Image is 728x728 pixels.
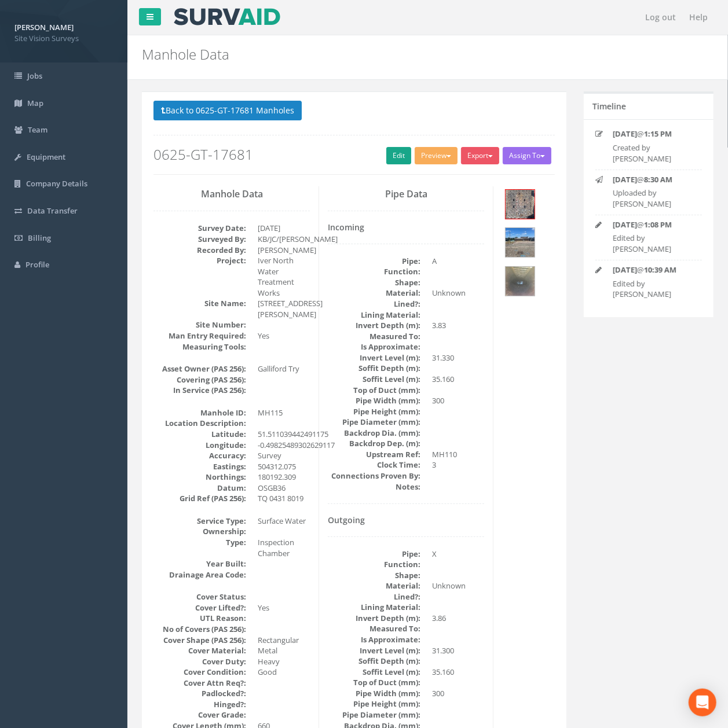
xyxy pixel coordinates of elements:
[153,569,246,580] dt: Drainage Area Code:
[644,219,672,230] strong: 1:08 PM
[153,341,246,352] dt: Measuring Tools:
[386,147,411,164] a: Edit
[27,205,78,216] span: Data Transfer
[328,481,420,492] dt: Notes:
[328,459,420,470] dt: Clock Time:
[328,288,420,299] dt: Material:
[328,438,420,449] dt: Backdrop Dep. (m):
[432,449,484,460] dd: MH110
[258,635,310,646] dd: Rectangular
[258,483,310,494] dd: OSGB36
[153,537,246,548] dt: Type:
[328,256,420,267] dt: Pipe:
[28,124,47,135] span: Team
[328,417,420,428] dt: Pipe Diameter (mm):
[328,613,420,624] dt: Invert Depth (m):
[153,440,246,451] dt: Longitude:
[328,223,484,231] h4: Incoming
[153,613,246,624] dt: UTL Reason:
[328,580,420,591] dt: Material:
[258,223,310,234] dd: [DATE]
[328,591,420,602] dt: Lined?:
[258,461,310,472] dd: 504312.075
[258,516,310,527] dd: Surface Water
[153,656,246,667] dt: Cover Duty:
[153,385,246,396] dt: In Service (PAS 256):
[689,689,716,716] div: Open Intercom Messenger
[432,613,484,624] dd: 3.86
[153,245,246,256] dt: Recorded By:
[432,320,484,331] dd: 3.83
[153,645,246,656] dt: Cover Material:
[153,472,246,483] dt: Northings:
[432,549,484,560] dd: X
[153,418,246,429] dt: Location Description:
[613,187,699,209] p: Uploaded by [PERSON_NAME]
[153,147,555,162] h2: 0625-GT-17681
[258,450,310,461] dd: Survey
[153,678,246,689] dt: Cover Attn Req?:
[613,264,637,275] strong: [DATE]
[258,472,310,483] dd: 180192.309
[432,667,484,678] dd: 35.160
[328,320,420,331] dt: Invert Depth (m):
[644,174,672,185] strong: 8:30 AM
[613,278,699,300] p: Edited by [PERSON_NAME]
[432,459,484,470] dd: 3
[258,440,310,451] dd: -0.49825489302629117
[644,264,676,275] strong: 10:39 AM
[153,255,246,266] dt: Project:
[506,228,535,257] img: 778c5c03-b943-bf1a-78e4-1900ea2d2425_21deed75-9596-a047-a323-bfa0efe31dcd_thumb.jpg
[258,429,310,440] dd: 51.511039442491175
[506,267,535,296] img: 778c5c03-b943-bf1a-78e4-1900ea2d2425_827563c1-d59c-df30-0c41-93ec59528056_thumb.jpg
[153,374,246,385] dt: Covering (PAS 256):
[432,352,484,363] dd: 31.330
[153,298,246,309] dt: Site Name:
[153,450,246,461] dt: Accuracy:
[328,677,420,688] dt: Top of Duct (mm):
[258,602,310,613] dd: Yes
[142,47,616,62] h2: Manhole Data
[14,22,74,32] strong: [PERSON_NAME]
[328,352,420,363] dt: Invert Level (m):
[328,656,420,667] dt: Soffit Depth (m):
[613,219,637,230] strong: [DATE]
[328,634,420,645] dt: Is Approximate:
[328,667,420,678] dt: Soffit Level (m):
[644,128,672,139] strong: 1:15 PM
[328,698,420,709] dt: Pipe Height (mm):
[613,233,699,254] p: Edited by [PERSON_NAME]
[14,19,113,43] a: [PERSON_NAME] Site Vision Surveys
[27,98,43,108] span: Map
[328,549,420,560] dt: Pipe:
[153,699,246,710] dt: Hinged?:
[258,645,310,656] dd: Metal
[328,559,420,570] dt: Function:
[153,709,246,720] dt: Cover Grade:
[432,395,484,406] dd: 300
[153,483,246,494] dt: Datum:
[503,147,551,164] button: Assign To
[153,319,246,330] dt: Site Number:
[328,395,420,406] dt: Pipe Width (mm):
[328,406,420,417] dt: Pipe Height (mm):
[432,288,484,299] dd: Unknown
[328,709,420,720] dt: Pipe Diameter (mm):
[153,558,246,569] dt: Year Built:
[328,570,420,581] dt: Shape:
[258,234,310,245] dd: KB/JC/[PERSON_NAME]
[26,178,87,189] span: Company Details
[28,233,51,243] span: Billing
[592,102,626,111] h5: Timeline
[328,516,484,524] h4: Outgoing
[153,526,246,537] dt: Ownership:
[153,635,246,646] dt: Cover Shape (PAS 256):
[258,298,310,319] dd: [STREET_ADDRESS][PERSON_NAME]
[506,190,535,219] img: 778c5c03-b943-bf1a-78e4-1900ea2d2425_8046d87c-91c5-e350-861c-177e6d968c45_thumb.jpg
[328,428,420,439] dt: Backdrop Dia. (mm):
[328,299,420,310] dt: Lined?:
[415,147,458,164] button: Preview
[153,493,246,504] dt: Grid Ref (PAS 256):
[153,591,246,602] dt: Cover Status:
[328,266,420,277] dt: Function:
